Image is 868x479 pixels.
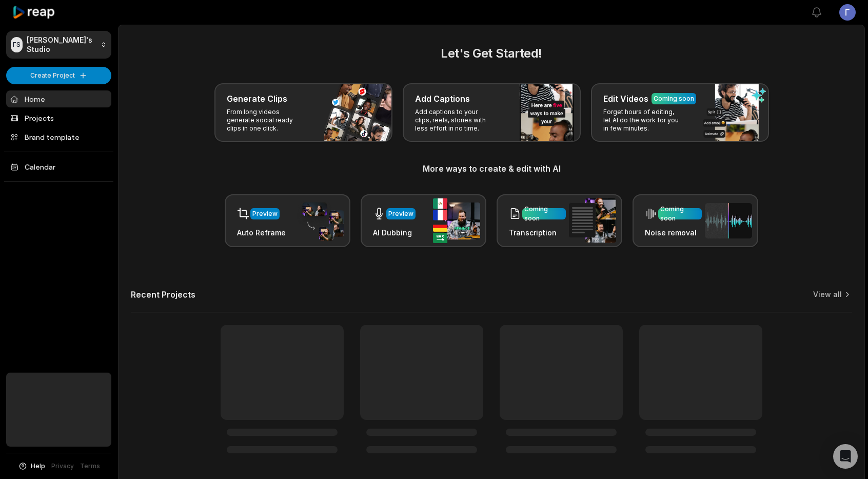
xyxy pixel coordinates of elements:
div: Coming soon [660,205,700,223]
div: Open Intercom Messenger [833,444,858,469]
p: Add captions to your clips, reels, stories with less effort in no time. [415,108,495,133]
a: Brand template [6,128,111,145]
button: Create Project [6,67,111,84]
h3: Transcription [509,227,566,238]
a: Home [6,90,111,107]
div: Coming soon [654,94,694,103]
h3: More ways to create & edit with AI [131,162,852,175]
div: Preview [388,209,413,218]
h3: Add Captions [415,93,470,105]
img: ai_dubbing.png [433,198,480,243]
a: Calendar [6,158,111,175]
img: auto_reframe.png [297,201,344,241]
a: Projects [6,109,111,126]
div: Coming soon [524,205,564,223]
div: Preview [252,209,278,218]
a: Terms [80,462,100,471]
a: Privacy [51,462,74,471]
h3: AI Dubbing [373,227,416,238]
h3: Auto Reframe [237,227,286,238]
a: View all [813,289,842,300]
img: noise_removal.png [705,203,752,238]
h2: Recent Projects [131,289,195,300]
h3: Generate Clips [227,93,287,105]
h2: Let's Get Started! [131,44,852,63]
p: [PERSON_NAME]'s Studio [27,35,96,54]
div: ΓS [11,37,23,52]
h3: Noise removal [645,227,702,238]
h3: Edit Videos [603,93,648,105]
img: transcription.png [569,198,616,243]
p: From long videos generate social ready clips in one click. [227,108,306,133]
button: Help [18,462,45,471]
span: Help [31,462,45,471]
p: Forget hours of editing, let AI do the work for you in few minutes. [603,108,683,133]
